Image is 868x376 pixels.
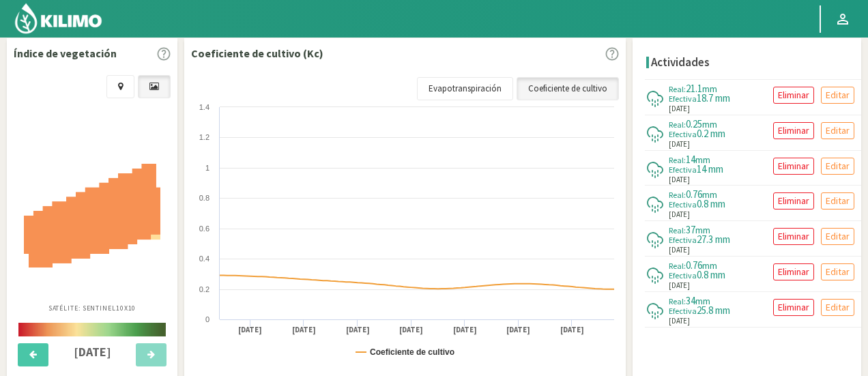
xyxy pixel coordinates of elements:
[773,122,814,139] button: Eliminar
[14,45,117,61] p: Índice de vegetación
[778,87,809,103] p: Eliminar
[778,229,809,244] p: Eliminar
[778,264,809,280] p: Eliminar
[821,122,854,139] button: Editar
[651,56,710,69] h4: Actividades
[506,325,530,335] text: [DATE]
[669,225,686,235] span: Real:
[773,192,814,209] button: Eliminar
[14,2,103,35] img: Kilimo
[205,315,209,323] text: 0
[686,153,695,166] span: 14
[686,117,702,130] span: 0.25
[686,82,702,95] span: 21.1
[199,255,209,263] text: 0.4
[826,300,850,315] p: Editar
[417,77,513,100] a: Evapotranspiración
[669,139,690,150] span: [DATE]
[116,304,136,313] span: 10X10
[778,193,809,209] p: Eliminar
[199,194,209,202] text: 0.8
[702,259,717,272] span: mm
[669,155,686,165] span: Real:
[773,158,814,175] button: Eliminar
[778,300,809,315] p: Eliminar
[57,345,128,359] h4: [DATE]
[18,323,166,336] img: scale
[821,228,854,245] button: Editar
[199,285,209,293] text: 0.2
[773,87,814,104] button: Eliminar
[669,199,697,209] span: Efectiva
[669,209,690,220] span: [DATE]
[826,123,850,139] p: Editar
[697,233,730,246] span: 27.3 mm
[199,103,209,111] text: 1.4
[199,225,209,233] text: 0.6
[48,303,136,313] p: Satélite: Sentinel
[669,93,697,104] span: Efectiva
[826,158,850,174] p: Editar
[669,306,697,316] span: Efectiva
[669,129,697,139] span: Efectiva
[686,223,695,236] span: 37
[370,347,454,357] text: Coeficiente de cultivo
[697,162,723,175] span: 14 mm
[695,154,710,166] span: mm
[826,229,850,244] p: Editar
[821,158,854,175] button: Editar
[697,91,730,104] span: 18.7 mm
[24,164,160,267] img: 67c6c44b-02c8-43b5-a93e-57808db0a14e_-_sentinel_-_2025-09-09.png
[702,188,717,201] span: mm
[669,244,690,256] span: [DATE]
[697,304,730,317] span: 25.8 mm
[199,133,209,141] text: 1.2
[399,325,423,335] text: [DATE]
[238,325,262,335] text: [DATE]
[205,164,209,172] text: 1
[697,268,725,281] span: 0.8 mm
[702,118,717,130] span: mm
[697,127,725,140] span: 0.2 mm
[697,197,725,210] span: 0.8 mm
[826,264,850,280] p: Editar
[669,84,686,94] span: Real:
[191,45,323,61] p: Coeficiente de cultivo (Kc)
[695,224,710,236] span: mm
[669,296,686,306] span: Real:
[821,299,854,316] button: Editar
[669,103,690,115] span: [DATE]
[669,164,697,175] span: Efectiva
[669,174,690,186] span: [DATE]
[826,87,850,103] p: Editar
[773,299,814,316] button: Eliminar
[560,325,584,335] text: [DATE]
[292,325,316,335] text: [DATE]
[669,270,697,280] span: Efectiva
[821,192,854,209] button: Editar
[778,158,809,174] p: Eliminar
[669,261,686,271] span: Real:
[773,263,814,280] button: Eliminar
[821,87,854,104] button: Editar
[517,77,619,100] a: Coeficiente de cultivo
[453,325,477,335] text: [DATE]
[686,294,695,307] span: 34
[686,259,702,272] span: 0.76
[821,263,854,280] button: Editar
[669,190,686,200] span: Real:
[826,193,850,209] p: Editar
[778,123,809,139] p: Eliminar
[669,119,686,130] span: Real:
[669,280,690,291] span: [DATE]
[773,228,814,245] button: Eliminar
[669,315,690,327] span: [DATE]
[702,83,717,95] span: mm
[669,235,697,245] span: Efectiva
[695,295,710,307] span: mm
[346,325,370,335] text: [DATE]
[686,188,702,201] span: 0.76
